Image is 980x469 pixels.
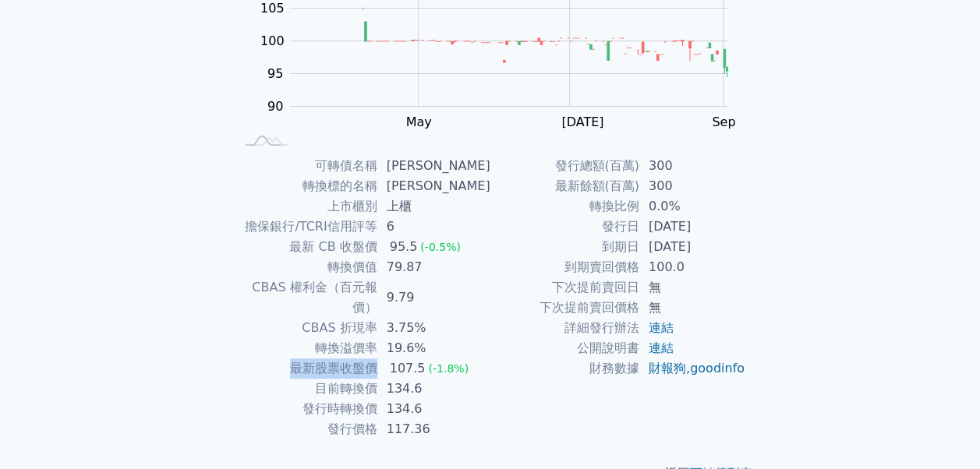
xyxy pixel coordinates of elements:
tspan: May [405,115,431,129]
td: 300 [639,176,746,196]
td: 下次提前賣回價格 [490,298,639,318]
td: 轉換標的名稱 [235,176,377,196]
td: 擔保銀行/TCRI信用評等 [235,217,377,237]
td: CBAS 折現率 [235,318,377,338]
tspan: 105 [260,1,285,16]
td: [DATE] [639,237,746,257]
td: 下次提前賣回日 [490,277,639,298]
td: 最新 CB 收盤價 [235,237,377,257]
td: 19.6% [377,338,490,358]
td: 發行價格 [235,419,377,439]
td: , [639,358,746,379]
td: CBAS 權利金（百元報價） [235,277,377,318]
td: 無 [639,277,746,298]
tspan: 90 [267,99,283,114]
td: 上櫃 [377,196,490,217]
td: 6 [377,217,490,237]
td: 117.36 [377,419,490,439]
td: 到期日 [490,237,639,257]
td: 最新餘額(百萬) [490,176,639,196]
td: 上市櫃別 [235,196,377,217]
td: 發行時轉換價 [235,399,377,419]
td: 300 [639,156,746,176]
span: (-0.5%) [420,241,461,253]
td: 100.0 [639,257,746,277]
span: (-1.8%) [428,362,469,375]
td: 3.75% [377,318,490,338]
td: 可轉債名稱 [235,156,377,176]
td: 財務數據 [490,358,639,379]
td: 9.79 [377,277,490,318]
td: 轉換比例 [490,196,639,217]
td: 公開說明書 [490,338,639,358]
td: 134.6 [377,399,490,419]
td: 134.6 [377,379,490,399]
td: 無 [639,298,746,318]
div: 107.5 [387,358,429,379]
td: 到期賣回價格 [490,257,639,277]
tspan: 95 [267,66,283,81]
a: 連結 [649,320,674,335]
td: 79.87 [377,257,490,277]
td: [DATE] [639,217,746,237]
a: 財報狗 [649,361,686,376]
td: [PERSON_NAME] [377,156,490,176]
td: 發行總額(百萬) [490,156,639,176]
a: goodinfo [690,361,745,376]
tspan: Sep [712,115,735,129]
tspan: 100 [260,33,285,48]
td: 發行日 [490,217,639,237]
tspan: [DATE] [561,115,603,129]
td: 目前轉換價 [235,379,377,399]
div: 95.5 [387,237,421,257]
td: 轉換價值 [235,257,377,277]
td: 0.0% [639,196,746,217]
td: 最新股票收盤價 [235,358,377,379]
td: 轉換溢價率 [235,338,377,358]
td: 詳細發行辦法 [490,318,639,338]
a: 連結 [649,340,674,355]
td: [PERSON_NAME] [377,176,490,196]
